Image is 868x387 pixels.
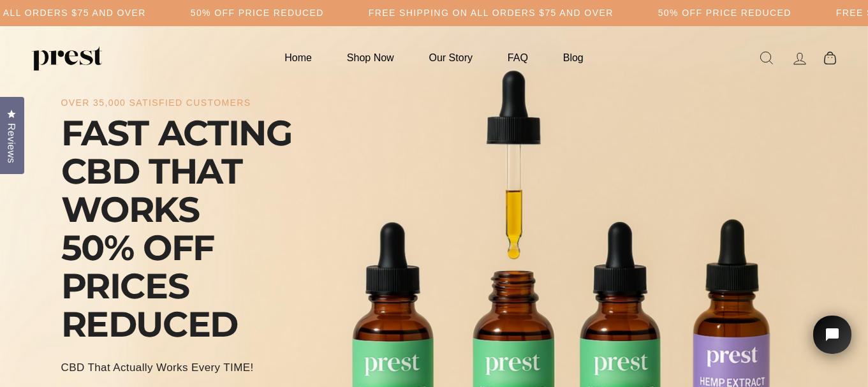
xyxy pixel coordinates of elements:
span: Reviews [3,123,20,163]
div: over 35,000 satisfied customers [61,98,251,108]
a: Shop Now [331,45,410,70]
a: Our Story [413,45,489,70]
a: Home [268,45,328,70]
a: Blog [547,45,600,70]
a: FAQ [492,45,544,70]
h5: 50% OFF PRICE REDUCED [658,8,791,18]
ul: Primary [268,45,599,70]
h5: 50% OFF PRICE REDUCED [191,8,324,18]
img: PREST ORGANICS [32,45,102,71]
div: CBD That Actually Works every TIME! [61,360,254,376]
h5: Free Shipping on all orders $75 and over [369,8,614,18]
div: FAST ACTING CBD THAT WORKS 50% OFF PRICES REDUCED [61,114,348,344]
iframe: Tidio Chat [797,298,868,387]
